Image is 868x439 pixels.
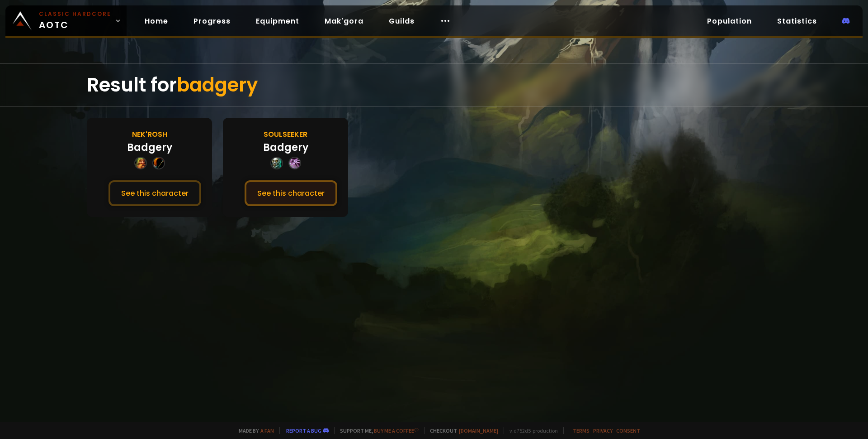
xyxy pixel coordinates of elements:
a: Progress [186,12,238,30]
div: Badgery [127,140,172,155]
a: Report a bug [286,427,321,434]
div: Badgery [263,140,308,155]
div: Result for [87,64,781,106]
a: Consent [616,427,640,434]
a: Mak'gora [317,12,371,30]
span: badgery [177,72,258,98]
a: a fan [260,427,274,434]
a: Buy me a coffee [374,427,419,434]
span: Made by [233,427,274,434]
small: Classic Hardcore [39,10,111,18]
a: Privacy [593,427,613,434]
a: Equipment [249,12,307,30]
a: [DOMAIN_NAME] [459,427,498,434]
a: Guilds [382,12,422,30]
div: Soulseeker [264,129,307,140]
span: Checkout [424,427,498,434]
a: Population [700,12,759,30]
button: See this character [108,180,201,206]
span: AOTC [39,10,111,32]
span: Support me, [334,427,419,434]
a: Home [137,12,175,30]
button: See this character [245,180,337,206]
a: Terms [573,427,590,434]
a: Classic HardcoreAOTC [5,5,127,36]
a: Statistics [770,12,824,30]
span: v. d752d5 - production [504,427,558,434]
div: Nek'Rosh [132,129,167,140]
